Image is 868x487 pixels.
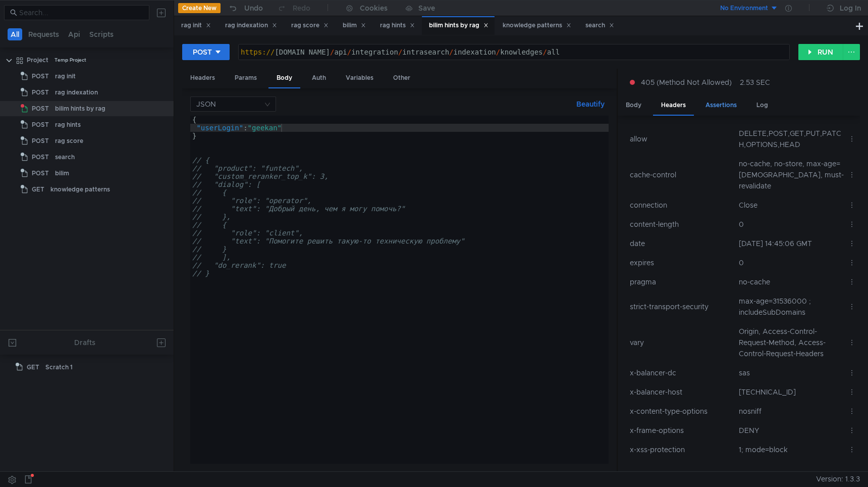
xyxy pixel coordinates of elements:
td: content-length [626,215,735,234]
div: Log In [840,2,861,14]
div: rag hints [55,117,81,132]
td: DENY [735,421,844,440]
span: POST [32,69,49,84]
div: bilim [55,166,69,181]
span: POST [32,117,49,132]
td: no-cache [735,272,844,291]
td: x-xss-protection [626,440,735,459]
td: allow [626,124,735,154]
div: Save [418,5,435,12]
td: no-cache, no-store, max-age=[DEMOGRAPHIC_DATA], must-revalidate [735,154,844,196]
button: Api [65,28,83,40]
div: rag init [181,20,211,31]
div: Temp Project [55,53,86,68]
div: Other [385,69,418,87]
button: All [8,28,22,40]
button: RUN [798,44,843,60]
td: expires [626,253,735,272]
td: 0 [735,215,844,234]
div: rag indexation [55,85,98,100]
td: sas [735,363,844,382]
div: Params [227,69,265,87]
span: 405 (Method Not Allowed) [641,77,732,88]
button: POST [182,44,230,60]
div: Undo [244,2,263,14]
div: Redo [293,2,310,14]
button: Redo [270,1,317,16]
td: 1; mode=block [735,440,844,459]
div: Body [268,69,300,88]
span: POST [32,133,49,149]
button: Undo [221,1,270,16]
div: 2.53 SEC [740,78,770,87]
td: vary [626,322,735,363]
div: Log [748,96,776,115]
div: search [55,150,75,165]
button: Scripts [86,28,117,40]
div: bilim hints by rag [55,101,105,116]
button: Requests [25,28,62,40]
td: x-frame-options [626,421,735,440]
div: bilim hints by rag [429,20,489,31]
td: DELETE,POST,GET,PUT,PATCH,OPTIONS,HEAD [735,124,844,154]
td: [DATE] 14:45:06 GMT [735,234,844,253]
td: max-age=31536000 ; includeSubDomains [735,291,844,322]
td: strict-transport-security [626,291,735,322]
td: x-balancer-host [626,382,735,402]
td: date [626,234,735,253]
td: cache-control [626,154,735,196]
span: POST [32,85,49,100]
div: Headers [653,96,694,116]
span: Version: 1.3.3 [816,472,860,486]
button: Create New [178,3,221,13]
td: connection [626,196,735,215]
td: x-content-type-options [626,402,735,421]
div: Auth [304,69,334,87]
div: rag score [291,20,329,31]
span: POST [32,166,49,181]
div: knowledge patterns [50,182,110,197]
div: Drafts [74,336,95,349]
div: rag indexation [225,20,277,31]
td: Origin, Access-Control-Request-Method, Access-Control-Request-Headers [735,322,844,363]
input: Search... [19,7,143,18]
div: Body [618,96,649,115]
td: 0 [735,253,844,272]
div: bilim [343,20,366,31]
td: nosniff [735,402,844,421]
div: Project [27,53,48,68]
td: pragma [626,272,735,291]
td: x-balancer-dc [626,363,735,382]
span: GET [32,182,44,197]
div: POST [193,46,212,58]
td: [TECHNICAL_ID] [735,382,844,402]
button: Beautify [572,98,609,110]
div: knowledge patterns [503,20,571,31]
div: Scratch 1 [45,360,73,375]
div: rag score [55,133,83,149]
div: Cookies [360,2,388,14]
span: POST [32,101,49,116]
div: Variables [338,69,382,87]
div: rag init [55,69,76,84]
div: rag hints [380,20,415,31]
div: Assertions [697,96,745,115]
span: GET [27,360,39,375]
div: Headers [182,69,223,87]
span: POST [32,150,49,165]
div: search [585,20,614,31]
td: Close [735,196,844,215]
div: No Environment [720,4,768,13]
